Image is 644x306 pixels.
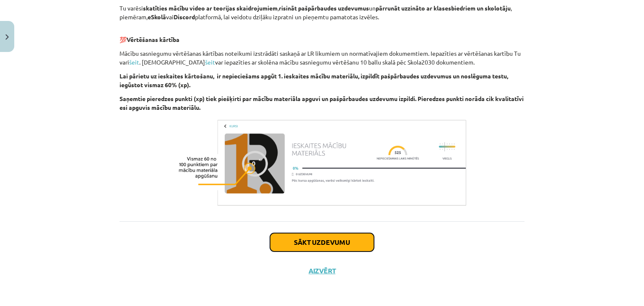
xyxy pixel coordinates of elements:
[129,58,139,66] a: šeit
[279,4,369,12] strong: risināt pašpārbaudes uzdevumus
[119,95,524,111] b: Saņemtie pieredzes punkti (xp) tiek piešķirti par mācību materiāla apguvi un pašpārbaudes uzdevum...
[306,267,338,275] button: Aizvērt
[119,49,525,67] p: Mācību sasniegumu vērtēšanas kārtības noteikumi izstrādāti saskaņā ar LR likumiem un normatīvajie...
[143,4,278,12] strong: skatīties mācību video ar teorijas skaidrojumiem
[127,36,179,43] b: Vērtēšanas kārtība
[205,58,215,66] a: šeit
[119,26,525,44] p: 💯
[5,34,9,40] img: icon-close-lesson-0947bae3869378f0d4975bcd49f059093ad1ed9edebbc8119c70593378902aed.svg
[376,4,511,12] strong: pārrunāt uzzināto ar klasesbiedriem un skolotāju
[119,72,508,88] b: Lai pārietu uz ieskaites kārtošanu, ir nepieciešams apgūt 1. ieskaites mācību materiālu, izpildīt...
[148,13,166,21] strong: eSkolā
[270,233,374,252] button: Sākt uzdevumu
[119,4,525,21] p: Tu varēsi , un , piemēram, vai platformā, lai veidotu dziļāku izpratni un pieņemtu pamatotas izvē...
[174,13,195,21] strong: Discord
